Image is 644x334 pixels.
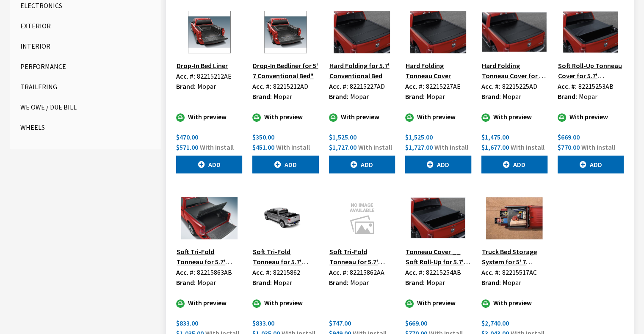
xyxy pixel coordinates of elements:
span: $1,475.00 [481,133,509,141]
span: 82215862AA [350,268,384,277]
span: $770.00 [558,143,580,151]
span: $1,727.00 [329,143,357,151]
span: $1,727.00 [405,143,433,151]
label: Brand: [329,91,348,101]
div: With preview [329,112,395,122]
button: Drop-In Bed Liner [176,60,228,71]
span: 82215517AC [502,268,537,277]
button: Tonneau Cover __ Soft Roll-Up for 5.7' Conventional Bed [405,246,471,267]
img: Image for Drop-In Bed Liner [176,11,242,53]
div: With preview [405,112,471,122]
span: With Install [276,143,310,151]
span: $470.00 [176,133,198,141]
span: Mopar [350,278,369,287]
button: Soft Roll-Up Tonneau Cover for 5.7' Rambox [558,60,624,81]
label: Acc. #: [481,267,500,277]
span: 82215863AB [197,268,232,277]
label: Brand: [252,91,272,101]
span: $451.00 [252,143,274,151]
button: Hard Folding Tonneau Cover [405,60,471,81]
span: 82215212AD [273,82,308,90]
span: 82215212AE [197,72,232,80]
img: Image for Soft Tri-Fold Tonneau for 5.7&#39; Conventional Bed [176,197,242,239]
button: Add [558,156,624,173]
label: Brand: [405,91,425,101]
button: Wheels [20,119,151,136]
label: Acc. #: [176,267,195,277]
span: $1,677.00 [481,143,509,151]
button: We Owe / Due Bill [20,99,151,115]
button: Drop-In Bedliner for 5' 7 Conventional Bed" [252,60,318,81]
span: Mopar [350,92,369,101]
span: With Install [511,143,544,151]
span: Mopar [274,278,292,287]
span: $1,525.00 [329,133,357,141]
span: Mopar [426,92,445,101]
span: Mopar [274,92,292,101]
img: Image for Soft Tri-Fold Tonneau for 5.7&#39; RamBox [252,197,318,239]
label: Brand: [481,91,501,101]
img: Image for Soft Roll-Up Tonneau Cover for 5.7&#39; Rambox [558,11,624,53]
span: 82215253AB [578,82,614,90]
button: Performance [20,58,151,75]
label: Acc. #: [252,81,271,91]
label: Acc. #: [558,81,577,91]
label: Brand: [405,277,425,287]
div: With preview [176,298,242,308]
span: $833.00 [176,319,198,327]
label: Acc. #: [405,81,424,91]
span: 82215227AD [350,82,385,90]
label: Brand: [558,91,577,101]
span: 82215862 [273,268,300,277]
span: Mopar [503,278,521,287]
span: $669.00 [405,319,427,327]
span: 82215254AB [426,268,461,277]
button: Exterior [20,17,151,34]
img: Image for Drop-In Bedliner for 5&#39; 7 Conventional Bed&quot; [252,11,318,53]
button: Trailering [20,78,151,95]
div: With preview [252,298,318,308]
img: Image for Soft Tri-Fold Tonneau for 5.7&#39; RamBox [329,197,395,239]
div: With preview [558,112,624,122]
span: With Install [581,143,615,151]
span: Mopar [197,82,216,90]
span: 82215227AE [426,82,461,90]
img: Image for Tonneau Cover __ Soft Roll-Up for 5.7&#39; Conventional Bed [405,197,471,239]
button: Soft Tri-Fold Tonneau for 5.7' Conventional Bed [176,246,242,267]
span: 82215225AD [502,82,537,90]
button: Soft Tri-Fold Tonneau for 5.7' RamBox [329,246,395,267]
label: Acc. #: [405,267,424,277]
button: Hard Folding Tonneau Cover for 5' 7 RamBox®" [481,60,547,81]
img: Image for Truck Bed Storage System for 5&#39; 7 Conventional Bed&quot; [481,197,547,239]
img: Image for Hard Folding Tonneau Cover for 5&#39; 7 RamBox®&quot; [481,11,547,53]
button: Add [405,156,471,173]
button: Add [329,156,395,173]
label: Acc. #: [329,81,348,91]
span: $2,740.00 [481,319,509,327]
button: Truck Bed Storage System for 5' 7 Conventional Bed" [481,246,547,267]
span: Mopar [579,92,597,101]
div: With preview [176,112,242,122]
span: $833.00 [252,319,274,327]
span: $350.00 [252,133,274,141]
span: With Install [200,143,234,151]
label: Brand: [481,277,501,287]
label: Brand: [329,277,348,287]
div: With preview [252,112,318,122]
span: $669.00 [558,133,580,141]
div: With preview [481,112,547,122]
div: With preview [481,298,547,308]
label: Acc. #: [176,71,195,81]
button: Interior [20,38,151,55]
label: Acc. #: [481,81,500,91]
span: Mopar [426,278,445,287]
button: Soft Tri-Fold Tonneau for 5.7' RamBox [252,246,318,267]
span: With Install [434,143,468,151]
span: $571.00 [176,143,198,151]
span: With Install [358,143,392,151]
span: $747.00 [329,319,351,327]
label: Brand: [252,277,272,287]
span: Mopar [503,92,521,101]
img: Image for Hard Folding Tonneau Cover [405,11,471,53]
span: $1,525.00 [405,133,433,141]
